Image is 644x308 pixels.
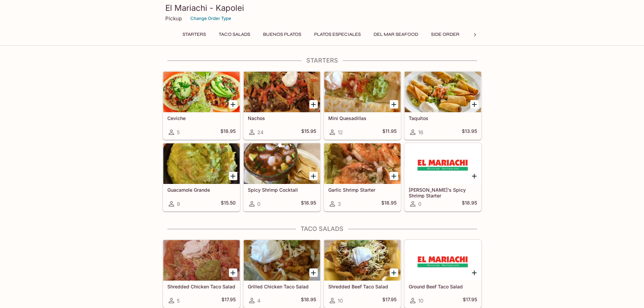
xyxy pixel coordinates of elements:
span: 0 [418,201,421,207]
a: Guacamole Grande9$15.50 [163,143,240,211]
h5: $18.95 [381,200,397,208]
a: Spicy Shrimp Cocktail0$18.95 [243,143,320,211]
h5: Grilled Chicken Taco Salad [248,284,316,289]
h5: Mini Quesadillas [328,115,397,121]
span: 5 [177,129,180,136]
h5: $15.50 [221,200,236,208]
span: 10 [338,298,343,304]
a: Grilled Chicken Taco Salad4$18.95 [243,240,320,308]
h5: $13.95 [462,128,477,136]
a: Ground Beef Taco Salad10$17.95 [404,240,481,308]
div: Shredded Beef Taco Salad [324,240,401,281]
span: 10 [418,298,423,304]
h5: $17.95 [382,297,397,305]
span: 24 [257,129,264,136]
button: Add Spicy Shrimp Cocktail [309,172,318,180]
h5: $15.95 [301,128,316,136]
h4: Taco Salads [163,225,482,233]
button: Change Order Type [187,13,234,24]
a: Garlic Shrimp Starter3$18.95 [324,143,401,211]
button: Side Order [427,30,463,39]
button: Starters [179,30,210,39]
div: Taquitos [405,72,481,112]
a: [PERSON_NAME]'s Spicy Shrimp Starter0$18.95 [404,143,481,211]
h5: Shredded Chicken Taco Salad [167,284,236,289]
h5: Spicy Shrimp Cocktail [248,187,316,193]
div: Grilled Chicken Taco Salad [244,240,320,281]
span: 0 [257,201,260,207]
div: Guacamole Grande [163,143,240,184]
button: Add Shredded Beef Taco Salad [390,268,398,277]
span: 5 [177,298,180,304]
h5: Shredded Beef Taco Salad [328,284,397,289]
a: Mini Quesadillas12$11.95 [324,71,401,140]
button: Add Grilled Chicken Taco Salad [309,268,318,277]
button: Add Chuy's Spicy Shrimp Starter [470,172,479,180]
a: Shredded Chicken Taco Salad5$17.95 [163,240,240,308]
h5: $18.95 [220,128,236,136]
span: 4 [257,298,261,304]
div: Nachos [244,72,320,112]
div: Mini Quesadillas [324,72,401,112]
a: Taquitos16$13.95 [404,71,481,140]
h5: Ground Beef Taco Salad [409,284,477,289]
h5: Guacamole Grande [167,187,236,193]
button: Add Guacamole Grande [229,172,237,180]
button: Add Ground Beef Taco Salad [470,268,479,277]
span: 16 [418,129,423,136]
h5: $17.95 [221,297,236,305]
div: Ceviche [163,72,240,112]
h5: $11.95 [382,128,397,136]
button: Add Ceviche [229,100,237,109]
a: Ceviche5$18.95 [163,71,240,140]
div: Ground Beef Taco Salad [405,240,481,281]
span: 9 [177,201,180,207]
h5: Garlic Shrimp Starter [328,187,397,193]
h5: Nachos [248,115,316,121]
h3: El Mariachi - Kapolei [165,3,479,13]
h5: $18.95 [301,297,316,305]
h5: $18.95 [462,200,477,208]
div: Shredded Chicken Taco Salad [163,240,240,281]
h4: Starters [163,57,482,64]
button: Buenos Platos [259,30,305,39]
button: Add Garlic Shrimp Starter [390,172,398,180]
div: Spicy Shrimp Cocktail [244,143,320,184]
h5: [PERSON_NAME]'s Spicy Shrimp Starter [409,187,477,198]
h5: $18.95 [301,200,316,208]
button: Taco Salads [215,30,254,39]
button: Add Nachos [309,100,318,109]
span: 12 [338,129,343,136]
h5: Taquitos [409,115,477,121]
span: 3 [338,201,341,207]
h5: $17.95 [463,297,477,305]
h5: Ceviche [167,115,236,121]
a: Shredded Beef Taco Salad10$17.95 [324,240,401,308]
button: Add Shredded Chicken Taco Salad [229,268,237,277]
button: Add Taquitos [470,100,479,109]
button: Del Mar Seafood [370,30,422,39]
button: Add Mini Quesadillas [390,100,398,109]
p: Pickup [165,15,182,22]
a: Nachos24$15.95 [243,71,320,140]
button: Platos Especiales [310,30,364,39]
div: Garlic Shrimp Starter [324,143,401,184]
div: Chuy's Spicy Shrimp Starter [405,143,481,184]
